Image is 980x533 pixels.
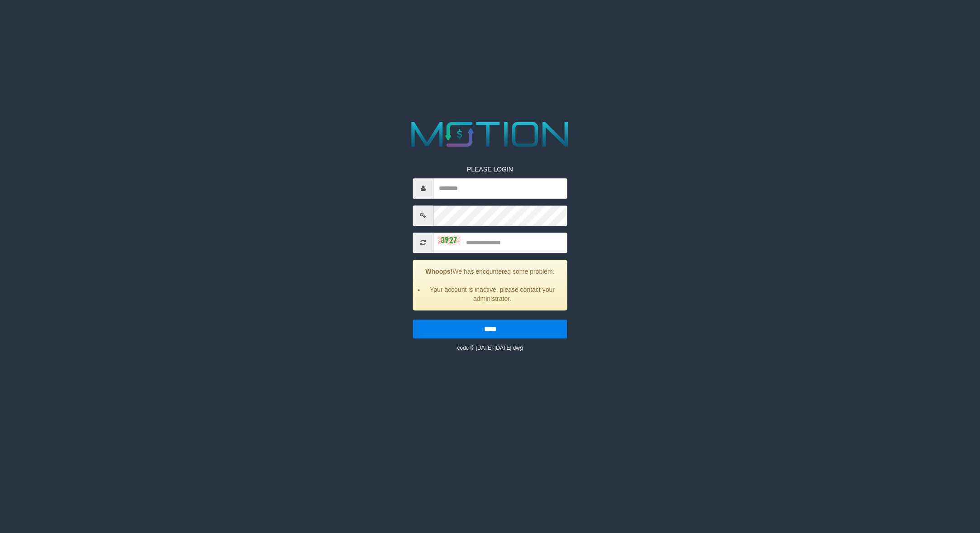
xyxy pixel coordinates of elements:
[425,268,452,275] strong: Whoops!
[413,165,567,174] p: PLEASE LOGIN
[438,235,461,244] img: captcha
[457,345,523,351] small: code © [DATE]-[DATE] dwg
[413,260,567,310] div: We has encountered some problem.
[425,285,560,303] li: Your account is inactive, please contact your administrator.
[404,117,576,151] img: MOTION_logo.png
